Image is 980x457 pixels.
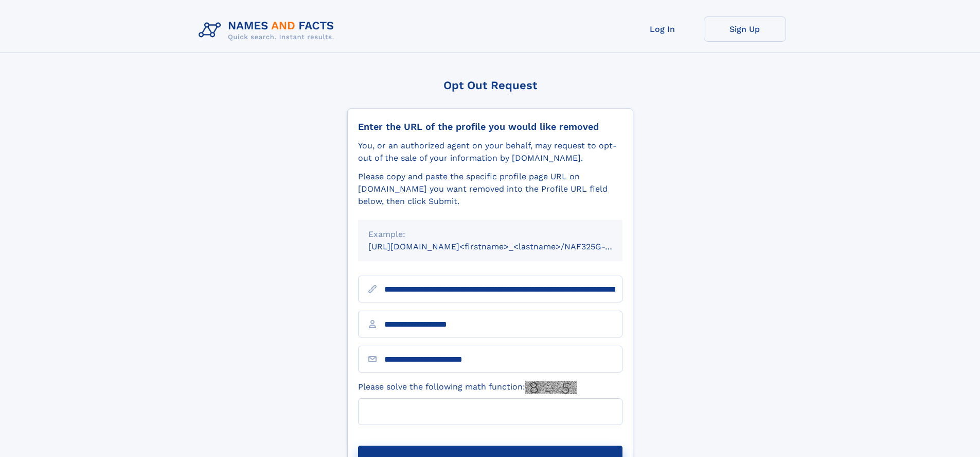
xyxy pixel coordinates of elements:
div: Opt Out Request [347,79,633,92]
div: You, or an authorized agent on your behalf, may request to opt-out of the sale of your informatio... [358,140,622,164]
a: Log In [621,16,704,42]
label: Please solve the following math function: [358,381,577,394]
div: Example: [368,228,612,241]
a: Sign Up [704,16,786,42]
small: [URL][DOMAIN_NAME]<firstname>_<lastname>/NAF325G-xxxxxxxx [368,242,642,251]
img: Logo Names and Facts [194,16,343,44]
div: Enter the URL of the profile you would like removed [358,121,622,132]
div: Please copy and paste the specific profile page URL on [DOMAIN_NAME] you want removed into the Pr... [358,171,622,208]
